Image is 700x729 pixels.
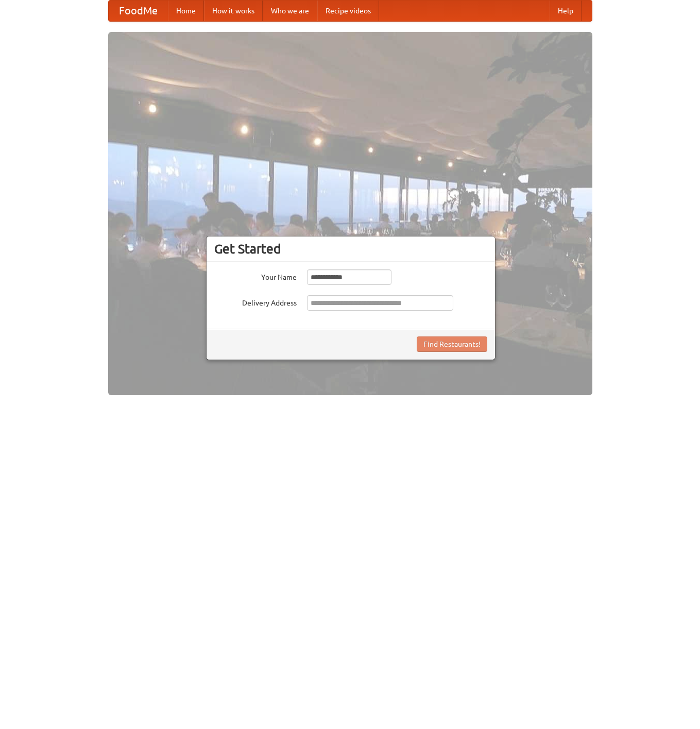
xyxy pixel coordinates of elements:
[168,1,204,21] a: Home
[109,1,168,21] a: FoodMe
[263,1,317,21] a: Who we are
[214,295,297,308] label: Delivery Address
[550,1,582,21] a: Help
[214,241,487,257] h3: Get Started
[214,269,297,282] label: Your Name
[204,1,263,21] a: How it works
[417,336,487,352] button: Find Restaurants!
[317,1,379,21] a: Recipe videos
